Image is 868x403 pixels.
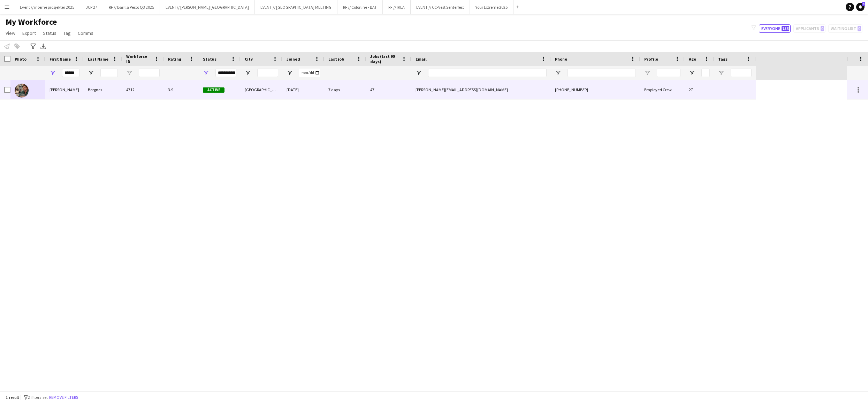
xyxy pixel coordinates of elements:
span: Rating [168,56,181,62]
div: 47 [366,80,411,99]
a: Tag [61,29,74,38]
button: EVENT// [PERSON_NAME] [GEOGRAPHIC_DATA] [160,0,255,14]
span: Tag [63,30,71,36]
span: 3 [862,2,865,6]
a: Export [20,29,39,38]
button: Everyone758 [759,24,791,33]
div: 27 [685,80,714,99]
div: [DATE] [282,80,324,99]
button: RF // Colorline - BAT [337,0,383,14]
button: Open Filter Menu [245,70,251,76]
span: Workforce ID [126,54,151,64]
input: City Filter Input [257,69,278,77]
button: Open Filter Menu [555,70,561,76]
button: Open Filter Menu [203,70,209,76]
input: Last Name Filter Input [100,69,118,77]
div: [PHONE_NUMBER] [551,80,640,99]
input: Email Filter Input [428,69,547,77]
div: 4712 [122,80,164,99]
a: 3 [856,3,865,11]
button: Open Filter Menu [689,70,695,76]
button: Open Filter Menu [644,70,650,76]
span: Active [203,87,224,93]
a: Status [40,29,59,38]
input: Age Filter Input [701,69,710,77]
span: Export [22,30,36,36]
div: [GEOGRAPHIC_DATA] [241,80,282,99]
button: JCP 27 [80,0,103,14]
span: Comms [78,30,93,36]
input: Tags Filter Input [731,69,752,77]
span: 2 filters set [28,395,48,400]
button: Open Filter Menu [718,70,724,76]
button: Open Filter Menu [88,70,94,76]
span: Last job [328,56,344,62]
span: Profile [644,56,658,62]
input: Workforce ID Filter Input [139,69,160,77]
span: Photo [15,56,26,62]
app-action-btn: Export XLSX [39,42,47,51]
button: EVENT // [GEOGRAPHIC_DATA] MEETING [255,0,337,14]
app-action-btn: Advanced filters [29,42,37,51]
img: Wilmer Borgnes [15,84,29,98]
button: Open Filter Menu [287,70,293,76]
button: Open Filter Menu [126,70,132,76]
div: 3.9 [164,80,199,99]
input: Phone Filter Input [568,69,636,77]
button: Remove filters [48,394,79,401]
a: Comms [75,29,96,38]
div: Borgnes [84,80,122,99]
span: Phone [555,56,567,62]
span: Joined [287,56,300,62]
span: City [245,56,253,62]
input: First Name Filter Input [62,69,79,77]
button: Event // interne prosjekter 2025 [14,0,80,14]
div: [PERSON_NAME] [45,80,84,99]
span: Status [43,30,56,36]
div: 7 days [324,80,366,99]
input: Joined Filter Input [299,69,320,77]
span: Tags [718,56,728,62]
button: RF // IKEA [383,0,411,14]
span: Status [203,56,216,62]
button: Open Filter Menu [50,70,56,76]
span: View [6,30,15,36]
button: RF // Barilla Pesto Q3 2025 [103,0,160,14]
button: Your Extreme 2025 [470,0,513,14]
button: EVENT // CC-Vest Senterfest [411,0,470,14]
span: Last Name [88,56,108,62]
div: [PERSON_NAME][EMAIL_ADDRESS][DOMAIN_NAME] [411,80,551,99]
span: My Workforce [6,17,57,27]
span: First Name [50,56,71,62]
input: Profile Filter Input [657,69,680,77]
div: Employed Crew [640,80,685,99]
span: Email [416,56,427,62]
span: Jobs (last 90 days) [370,54,399,64]
span: 758 [782,26,789,31]
span: Age [689,56,696,62]
a: View [3,29,18,38]
button: Open Filter Menu [416,70,422,76]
